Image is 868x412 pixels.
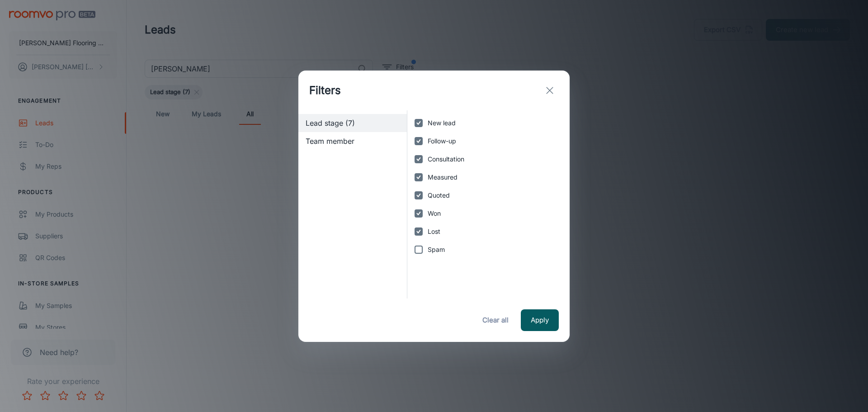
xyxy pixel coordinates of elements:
div: Team member [298,132,407,150]
span: Team member [306,136,400,147]
span: Spam [428,245,445,255]
span: New lead [428,118,456,128]
span: Lost [428,227,440,237]
button: Clear all [477,309,514,331]
h1: Filters [309,82,341,99]
button: Apply [521,309,559,331]
span: Won [428,208,441,218]
span: Consultation [428,154,464,164]
span: Follow-up [428,136,456,146]
div: Lead stage (7) [298,114,407,132]
span: Quoted [428,190,450,200]
span: Lead stage (7) [306,118,400,128]
button: exit [541,81,559,99]
span: Measured [428,172,458,182]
